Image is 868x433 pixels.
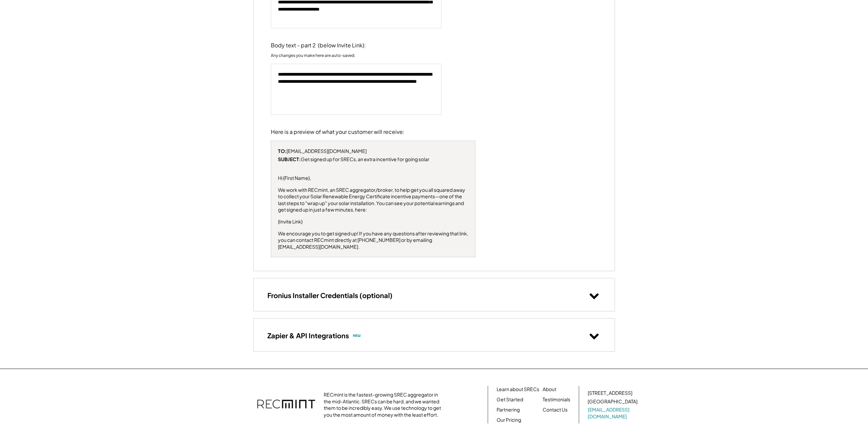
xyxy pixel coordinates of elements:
[278,175,311,182] div: Hi {First Name},
[497,386,539,393] a: Learn about SRECs
[497,406,520,413] a: Partnering
[271,42,366,49] div: Body text - part 2 (below Invite Link):
[278,148,286,154] strong: TO:
[278,187,468,213] div: We work with RECmint, an SREC aggregator/broker, to help get you all squared away to collect your...
[588,398,637,405] div: [GEOGRAPHIC_DATA]
[543,386,556,393] a: About
[588,406,639,420] a: [EMAIL_ADDRESS][DOMAIN_NAME]
[278,230,468,250] div: We encourage you to get signed up! If you have any questions after reviewing that link, you can c...
[543,406,568,413] a: Contact Us
[543,396,570,403] a: Testimonials
[278,156,429,163] div: Get signed up for SRECs, an extra incentive for going solar
[267,291,393,300] h3: Fronius Installer Credentials (optional)
[257,393,315,417] img: recmint-logotype%403x.png
[271,52,355,59] div: Any changes you make here are auto-saved.
[497,396,523,403] a: Get Started
[278,156,301,162] strong: SUBJECT:
[267,331,349,340] h3: Zapier & API Integrations
[588,390,632,397] div: [STREET_ADDRESS]
[278,148,367,155] div: [EMAIL_ADDRESS][DOMAIN_NAME]
[278,218,303,225] div: {Invite Link}
[324,391,445,418] div: RECmint is the fastest-growing SREC aggregator in the mid-Atlantic. SRECs can be hard, and we wan...
[271,128,404,136] div: Here is a preview of what your customer will receive:
[497,417,521,423] a: Our Pricing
